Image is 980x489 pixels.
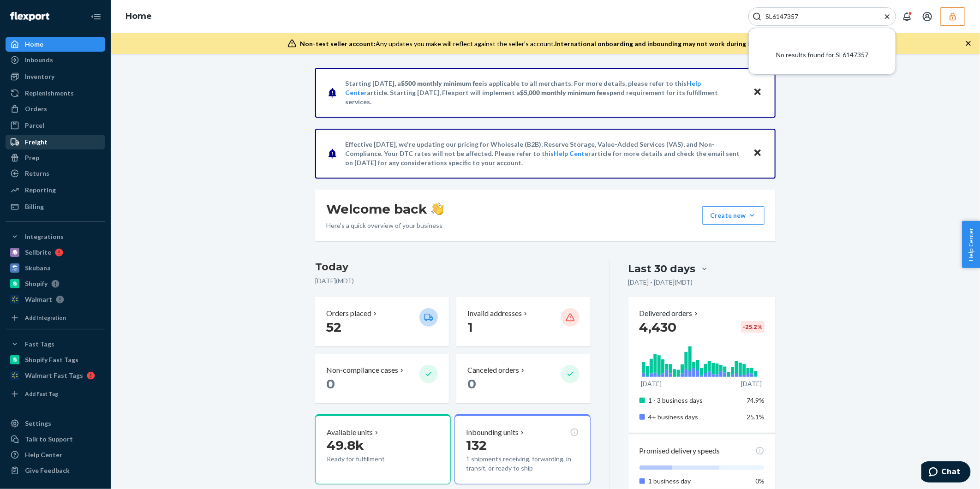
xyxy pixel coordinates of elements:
[326,221,444,230] p: Here’s a quick overview of your business
[556,40,795,48] span: International onboarding and inbounding may not work during impersonation.
[639,319,677,335] span: 4,430
[25,248,51,257] div: Sellbrite
[300,39,795,48] div: Any updates you make will reflect against the seller's account.
[641,379,662,388] p: [DATE]
[10,12,49,21] img: Flexport logo
[467,365,519,376] p: Canceled orders
[6,245,105,260] a: Sellbrite
[6,86,105,101] a: Replenishments
[25,202,44,211] div: Billing
[749,36,896,74] div: No results found for SL6147357
[6,183,105,197] a: Reporting
[345,140,744,167] p: Effective [DATE], we're updating our pricing for Wholesale (B2B), Reserve Storage, Value-Added Se...
[456,354,590,403] button: Canceled orders 0
[25,153,39,162] div: Prep
[87,7,105,26] button: Close Navigation
[25,89,74,98] div: Replenishments
[752,86,764,99] button: Close
[431,203,444,215] img: hand-wave emoji
[520,89,606,96] span: $5,000 monthly minimum fee
[755,477,765,485] span: 0%
[25,390,58,398] div: Add Fast Tag
[6,69,105,84] a: Inventory
[25,435,73,444] div: Talk to Support
[25,466,70,475] div: Give Feedback
[6,150,105,165] a: Prep
[25,263,51,273] div: Skubana
[125,11,152,21] a: Home
[747,396,765,404] span: 74.9%
[326,308,371,319] p: Orders placed
[315,354,449,403] button: Non-compliance cases 0
[741,379,762,388] p: [DATE]
[326,376,335,392] span: 0
[6,37,105,52] a: Home
[898,7,916,26] button: Open notifications
[921,461,971,484] iframe: Opens a widget where you can chat to one of our agents
[6,292,105,307] a: Walmart
[6,229,105,244] button: Integrations
[25,40,43,49] div: Home
[752,147,764,160] button: Close
[25,314,66,322] div: Add Integration
[753,12,762,21] svg: Search Icon
[25,104,47,113] div: Orders
[25,169,49,178] div: Returns
[315,260,591,274] h3: Today
[300,40,376,48] span: Non-test seller account:
[962,221,980,268] button: Help Center
[628,262,696,276] div: Last 30 days
[6,463,105,478] button: Give Feedback
[649,477,740,486] p: 1 business day
[6,166,105,181] a: Returns
[327,454,412,464] p: Ready for fulfillment
[6,368,105,383] a: Walmart Fast Tags
[639,446,720,456] p: Promised delivery speeds
[6,416,105,431] a: Settings
[25,72,54,81] div: Inventory
[25,55,53,65] div: Inbounds
[401,79,482,87] span: $500 monthly minimum fee
[327,427,373,438] p: Available units
[6,337,105,352] button: Fast Tags
[762,12,875,21] input: Search Input
[466,454,579,473] p: 1 shipments receiving, forwarding, in transit, or ready to ship
[25,340,54,349] div: Fast Tags
[6,199,105,214] a: Billing
[25,232,64,241] div: Integrations
[6,447,105,462] a: Help Center
[25,355,78,364] div: Shopify Fast Tags
[315,276,591,286] p: [DATE] ( MDT )
[118,3,159,30] ol: breadcrumbs
[454,414,590,484] button: Inbounding units1321 shipments receiving, forwarding, in transit, or ready to ship
[25,419,51,428] div: Settings
[6,432,105,447] button: Talk to Support
[25,371,83,380] div: Walmart Fast Tags
[326,319,341,335] span: 52
[466,427,519,438] p: Inbounding units
[25,185,56,195] div: Reporting
[702,206,765,225] button: Create new
[741,321,765,333] div: -25.2 %
[628,278,693,287] p: [DATE] - [DATE] ( MDT )
[554,149,591,157] a: Help Center
[327,437,364,453] span: 49.8k
[466,437,487,453] span: 132
[639,308,700,319] button: Delivered orders
[6,261,105,275] a: Skubana
[326,365,398,376] p: Non-compliance cases
[467,376,476,392] span: 0
[345,79,744,107] p: Starting [DATE], a is applicable to all merchants. For more details, please refer to this article...
[467,308,522,319] p: Invalid addresses
[6,387,105,401] a: Add Fast Tag
[326,201,444,217] h1: Welcome back
[6,276,105,291] a: Shopify
[6,101,105,116] a: Orders
[6,118,105,133] a: Parcel
[315,414,451,484] button: Available units49.8kReady for fulfillment
[456,297,590,346] button: Invalid addresses 1
[315,297,449,346] button: Orders placed 52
